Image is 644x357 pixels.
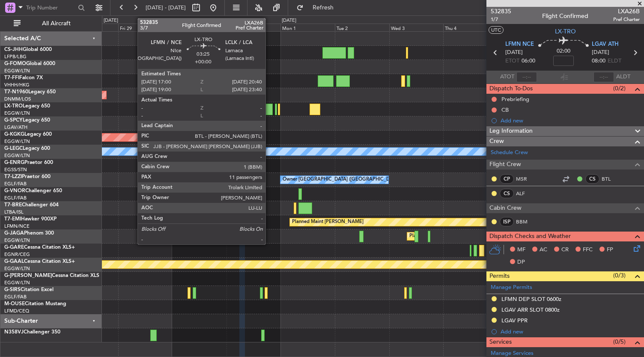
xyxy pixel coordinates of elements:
[4,301,25,306] span: M-OUSE
[4,188,25,193] span: G-VNOR
[491,16,511,23] span: 1/7
[4,47,23,52] span: CS-JHH
[26,1,75,14] input: Trip Number
[501,95,529,103] div: Prebriefing
[561,246,569,254] span: CR
[4,118,50,123] a: G-SPCYLegacy 650
[491,7,511,16] span: 532835
[4,61,55,66] a: G-FOMOGlobal 6000
[4,287,21,292] span: G-SIRS
[4,110,30,116] a: EGGW/LTN
[517,258,525,267] span: DP
[292,1,344,15] button: Refresh
[4,146,50,151] a: G-LEGCLegacy 600
[4,202,59,208] a: T7-BREChallenger 604
[489,137,504,146] span: Crew
[292,216,364,229] div: Planned Maint [PERSON_NAME]
[280,24,335,31] div: Mon 1
[409,230,544,243] div: Planned Maint [GEOGRAPHIC_DATA] ([GEOGRAPHIC_DATA])
[4,75,43,80] a: T7-FFIFalcon 7X
[4,167,27,173] a: EGSS/STN
[4,223,30,229] a: LFMN/NCE
[613,337,626,346] span: (0/5)
[335,24,389,31] div: Tue 2
[4,273,52,278] span: G-[PERSON_NAME]
[516,190,535,197] a: ALF
[592,57,605,65] span: 08:00
[489,271,510,281] span: Permits
[4,132,24,137] span: G-KGKG
[4,195,27,201] a: EGLF/FAB
[608,57,621,65] span: ELDT
[540,246,547,254] span: AC
[500,217,514,226] div: ISP
[283,173,401,186] div: Owner [GEOGRAPHIC_DATA] ([GEOGRAPHIC_DATA])
[4,181,27,187] a: EGLF/FAB
[4,265,30,272] a: EGGW/LTN
[4,146,23,151] span: G-LEGC
[4,152,30,159] a: EGGW/LTN
[501,106,509,113] div: CB
[4,330,60,335] a: N358VJChallenger 350
[613,7,640,16] span: LXA26B
[4,280,30,286] a: EGGW/LTN
[500,189,514,198] div: CS
[613,84,626,93] span: (0/2)
[616,73,630,81] span: ALDT
[4,251,30,258] a: EGNR/CEG
[4,217,21,222] span: T7-EMI
[500,73,514,81] span: ATOT
[489,232,571,241] span: Dispatch Checks and Weather
[585,174,599,184] div: CS
[22,21,90,27] span: All Aircraft
[4,330,24,335] span: N358VJ
[516,175,535,183] a: MSR
[607,246,613,254] span: FP
[4,68,30,74] a: EGGW/LTN
[505,40,534,49] span: LFMN NCE
[4,82,30,88] a: VHHH/HKG
[4,259,24,264] span: G-GAAL
[4,160,24,165] span: G-ENRG
[4,231,54,236] a: G-JAGAPhenom 300
[592,48,609,57] span: [DATE]
[4,209,24,215] a: LTBA/ISL
[443,24,498,31] div: Thu 4
[592,40,619,49] span: LGAV ATH
[4,273,99,278] a: G-[PERSON_NAME]Cessna Citation XLS
[4,75,19,80] span: T7-FFI
[4,287,54,292] a: G-SIRSCitation Excel
[4,104,50,109] a: LX-TROLegacy 650
[4,245,24,250] span: G-GARE
[4,188,62,193] a: G-VNORChallenger 650
[4,89,28,95] span: T7-N1960
[4,301,66,306] a: M-OUSECitation Mustang
[583,246,593,254] span: FFC
[501,306,560,313] div: LGAV ARR SLOT 0800z
[389,24,444,31] div: Wed 3
[489,126,533,136] span: Leg Information
[4,259,75,264] a: G-GAALCessna Citation XLS+
[4,174,51,179] a: T7-LZZIPraetor 600
[516,218,535,226] a: BBM
[491,149,528,157] a: Schedule Crew
[4,138,30,145] a: EGGW/LTN
[516,72,537,82] input: --:--
[4,231,24,236] span: G-JAGA
[557,47,570,56] span: 02:00
[501,117,640,124] div: Add new
[4,89,56,95] a: T7-N1960Legacy 650
[4,61,26,66] span: G-FOMO
[282,17,296,24] div: [DATE]
[4,245,75,250] a: G-GARECessna Citation XLS+
[104,17,118,24] div: [DATE]
[501,328,640,335] div: Add new
[146,4,186,12] span: [DATE] - [DATE]
[4,54,27,60] a: LFPB/LBG
[4,217,57,222] a: T7-EMIHawker 900XP
[501,317,528,324] div: LGAV PPR
[522,57,535,65] span: 06:00
[4,124,27,131] a: LGAV/ATH
[4,202,22,208] span: T7-BRE
[505,57,519,65] span: ETOT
